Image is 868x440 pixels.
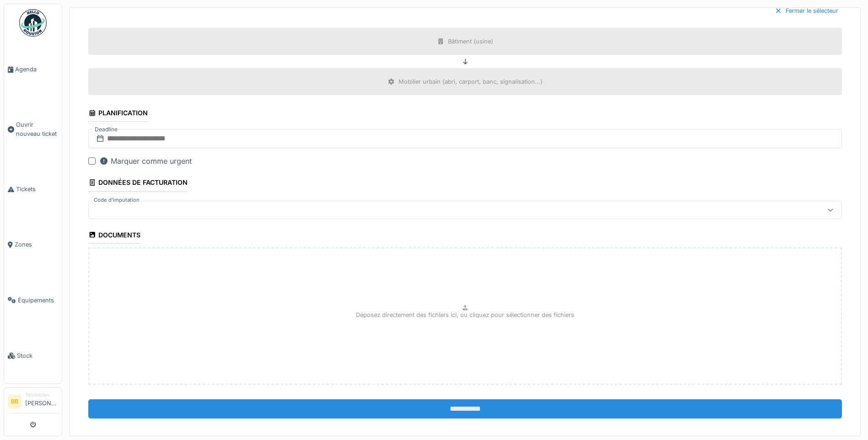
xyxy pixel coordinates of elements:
[92,196,141,204] label: Code d'imputation
[25,392,58,398] div: Technicien
[25,392,58,411] li: [PERSON_NAME]
[4,273,62,328] a: Équipements
[4,161,62,217] a: Tickets
[88,106,148,122] div: Planification
[4,42,62,97] a: Agenda
[99,156,192,166] div: Marquer comme urgent
[88,176,188,191] div: Données de facturation
[88,228,140,244] div: Documents
[16,185,58,193] span: Tickets
[356,311,574,319] p: Déposez directement des fichiers ici, ou cliquez pour sélectionner des fichiers
[94,124,119,134] label: Deadline
[399,77,543,86] div: Mobilier urbain (abri, carport, banc, signalisation...)
[18,296,58,305] span: Équipements
[16,120,58,138] span: Ouvrir nouveau ticket
[4,217,62,272] a: Zones
[8,392,58,413] a: BB Technicien[PERSON_NAME]
[448,37,493,46] div: Bâtiment (usine)
[15,65,58,74] span: Agenda
[17,351,58,360] span: Stock
[4,97,62,161] a: Ouvrir nouveau ticket
[4,328,62,383] a: Stock
[771,5,842,17] div: Fermer le sélecteur
[15,240,58,249] span: Zones
[19,9,47,37] img: Badge_color-CXgf-gQk.svg
[8,395,22,408] li: BB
